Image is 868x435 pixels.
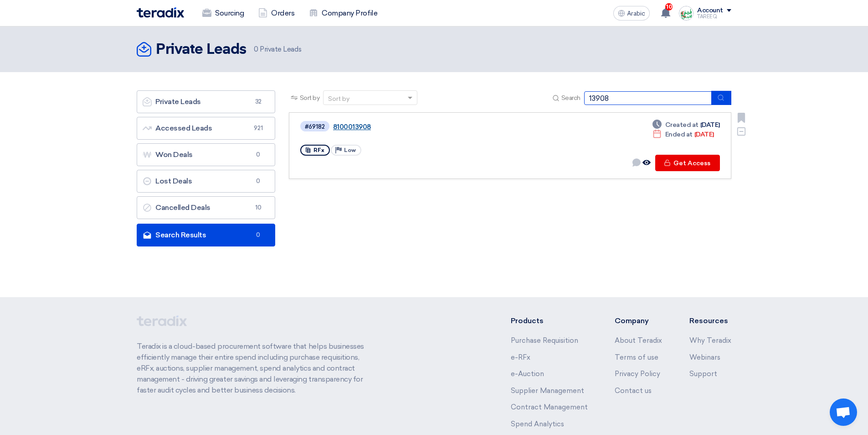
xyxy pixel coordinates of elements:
a: Won Deals0 [137,143,275,166]
a: Private Leads32 [137,90,275,113]
a: Privacy Policy [615,370,660,378]
font: [DATE] [700,121,720,129]
font: Company [615,316,649,325]
font: TAREEQ [697,14,717,20]
button: Get Access [655,155,720,171]
font: 0 [256,151,260,158]
font: Sourcing [215,9,244,17]
a: Search Results0 [137,224,275,246]
font: 0 [254,45,258,53]
a: Cancelled Deals10 [137,196,275,219]
font: 0 [256,231,260,238]
a: Webinars [689,353,720,362]
font: Low [344,147,356,153]
a: Sourcing [195,3,251,23]
font: Created at [665,121,699,129]
font: [DATE] [694,131,714,138]
font: Arabic [627,10,645,17]
a: Purchase Requisition [511,336,578,345]
font: Orders [271,9,294,17]
a: Orders [251,3,302,23]
a: Terms of use [615,353,658,362]
div: Open chat [830,398,857,426]
font: Company Profile [322,9,377,17]
font: Account [697,6,723,14]
a: Contract Management [511,403,588,411]
font: Private Leads [260,45,301,53]
font: Products [511,316,544,325]
font: Search Results [155,231,206,239]
font: Get Access [673,159,710,167]
font: 8100013908 [333,123,371,131]
font: Sort by [328,95,349,103]
a: 8100013908 [333,123,561,131]
a: Supplier Management [511,387,584,395]
font: Sort by [300,94,320,102]
font: Private Leads [155,97,201,106]
a: e-Auction [511,370,544,378]
button: Arabic [613,6,650,21]
a: Why Teradix [689,336,731,345]
font: 32 [255,98,262,105]
font: 0 [256,178,260,184]
font: Ended at [665,131,693,138]
font: Accessed Leads [155,124,212,132]
img: Screenshot___1727703618088.png [679,6,693,21]
a: Support [689,370,717,378]
font: Cancelled Deals [155,203,211,212]
font: Resources [689,316,728,325]
input: Search by title or reference number [584,91,712,105]
font: #69182 [305,123,325,130]
font: RFx [313,147,324,153]
a: e-RFx [511,353,530,362]
a: About Teradix [615,336,662,345]
font: Private Leads [156,42,247,57]
a: Accessed Leads921 [137,117,275,140]
font: Won Deals [155,150,193,159]
font: Teradix is ​​a cloud-based procurement software that helps businesses efficiently manage their en... [137,342,364,394]
a: Contact us [615,387,652,395]
a: Lost Deals0 [137,170,275,193]
font: 921 [254,125,262,131]
font: Search [561,94,580,102]
img: Teradix logo [137,7,184,18]
font: 10 [666,4,672,10]
font: 10 [255,204,261,211]
font: Lost Deals [155,177,192,185]
a: Spend Analytics [511,420,564,428]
